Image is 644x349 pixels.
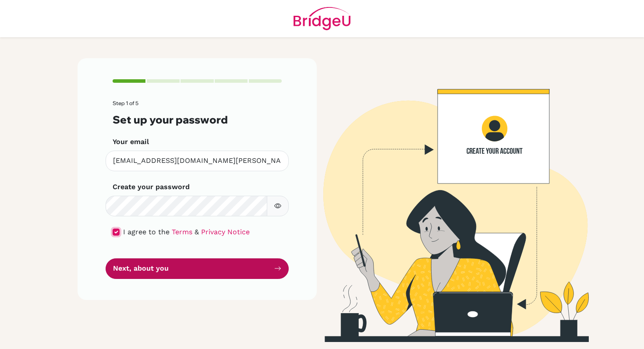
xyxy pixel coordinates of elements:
[172,228,192,236] a: Terms
[123,228,170,236] span: I agree to the
[113,100,138,106] span: Step 1 of 5
[201,228,250,236] a: Privacy Notice
[106,258,289,279] button: Next, about you
[195,228,199,236] span: &
[113,182,190,192] label: Create your password
[113,113,282,126] h3: Set up your password
[113,137,149,147] label: Your email
[106,151,289,171] input: Insert your email*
